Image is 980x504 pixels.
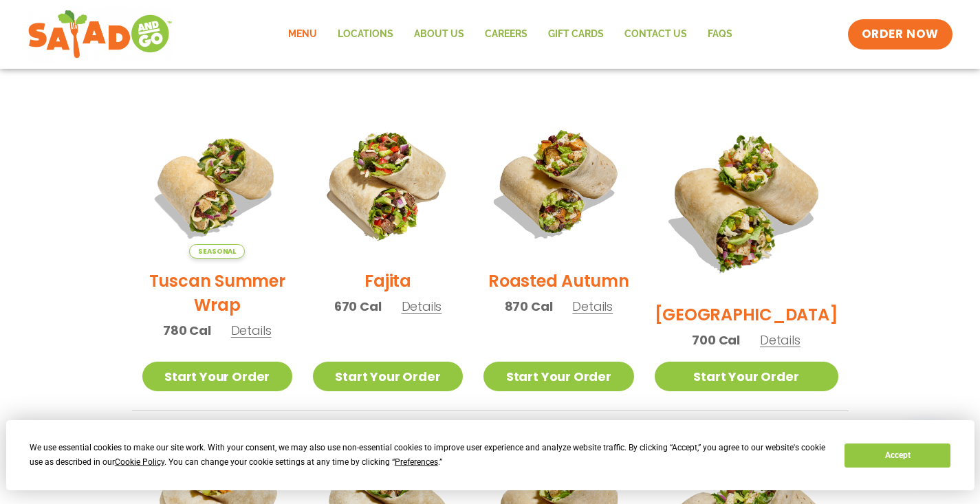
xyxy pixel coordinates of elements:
[142,269,292,317] h2: Tuscan Summer Wrap
[364,269,411,293] h2: Fajita
[404,19,475,50] a: About Us
[6,420,974,490] div: Cookie Consent Prompt
[28,7,173,62] img: new-SAG-logo-768×292
[313,109,463,259] img: Product photo for Fajita Wrap
[655,303,838,327] h2: [GEOGRAPHIC_DATA]
[142,109,292,259] img: Product photo for Tuscan Summer Wrap
[760,331,801,349] span: Details
[614,19,697,50] a: Contact Us
[402,298,442,315] span: Details
[231,322,272,339] span: Details
[334,297,382,316] span: 670 Cal
[483,362,633,391] a: Start Your Order
[475,19,538,50] a: Careers
[848,19,952,50] a: ORDER NOW
[692,331,740,349] span: 700 Cal
[655,362,838,391] a: Start Your Order
[505,297,553,316] span: 870 Cal
[278,19,327,50] a: Menu
[189,244,245,259] span: Seasonal
[395,457,438,467] span: Preferences
[483,109,633,259] img: Product photo for Roasted Autumn Wrap
[538,19,614,50] a: GIFT CARDS
[30,441,828,470] div: We use essential cookies to make our site work. With your consent, we may also use non-essential ...
[278,19,743,50] nav: Menu
[655,109,838,292] img: Product photo for BBQ Ranch Wrap
[142,362,292,391] a: Start Your Order
[115,457,164,467] span: Cookie Policy
[313,362,463,391] a: Start Your Order
[845,443,950,468] button: Accept
[163,321,211,340] span: 780 Cal
[862,26,939,43] span: ORDER NOW
[488,269,629,293] h2: Roasted Autumn
[572,298,613,315] span: Details
[697,19,743,50] a: FAQs
[327,19,404,50] a: Locations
